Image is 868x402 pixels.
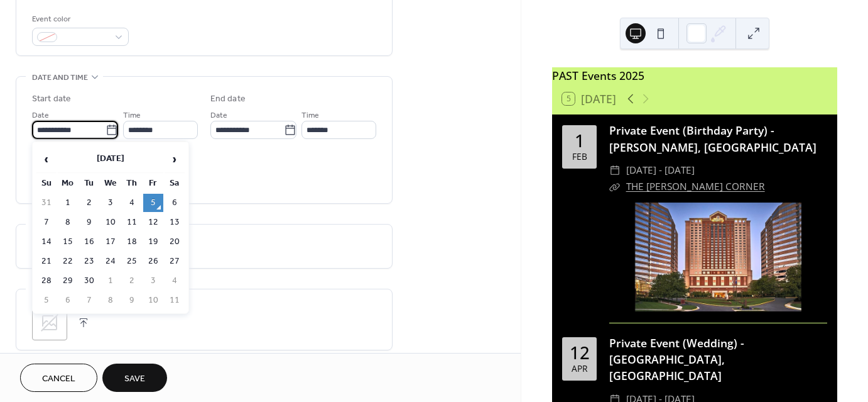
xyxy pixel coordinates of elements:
[100,252,121,271] td: 24
[143,233,163,251] td: 19
[165,272,185,290] td: 4
[570,344,590,362] div: 12
[58,233,78,251] td: 15
[36,291,57,310] td: 5
[143,252,163,271] td: 26
[79,252,99,271] td: 23
[143,174,163,193] th: Fr
[32,13,126,26] div: Event color
[58,291,78,310] td: 6
[102,364,167,392] button: Save
[122,252,142,271] td: 25
[609,335,744,384] a: Private Event (Wedding) - [GEOGRAPHIC_DATA], [GEOGRAPHIC_DATA]
[626,180,765,193] a: THE [PERSON_NAME] CORNER
[165,213,185,232] td: 13
[20,364,97,392] button: Cancel
[58,146,163,173] th: [DATE]
[100,291,121,310] td: 8
[143,291,163,310] td: 10
[37,147,56,172] span: ‹
[32,92,71,106] div: Start date
[609,162,621,179] div: ​
[301,109,319,122] span: Time
[210,92,246,106] div: End date
[165,174,185,193] th: Sa
[165,252,185,271] td: 27
[165,291,185,310] td: 11
[100,194,121,212] td: 3
[165,233,185,251] td: 20
[100,272,121,290] td: 1
[609,123,816,154] a: Private Event (Birthday Party) - [PERSON_NAME], [GEOGRAPHIC_DATA]
[79,233,99,251] td: 16
[122,233,142,251] td: 18
[122,272,142,290] td: 2
[32,305,67,340] div: ;
[165,147,184,172] span: ›
[122,174,142,193] th: Th
[32,109,49,122] span: Date
[626,162,695,179] span: [DATE] - [DATE]
[79,194,99,212] td: 2
[122,213,142,232] td: 11
[143,213,163,232] td: 12
[79,213,99,232] td: 9
[42,372,75,386] span: Cancel
[58,252,78,271] td: 22
[572,364,587,373] div: Apr
[575,132,585,150] div: 1
[100,213,121,232] td: 10
[552,67,837,84] div: PAST Events 2025
[122,194,142,212] td: 4
[36,194,57,212] td: 31
[210,109,227,122] span: Date
[143,194,163,212] td: 5
[36,272,57,290] td: 28
[58,213,78,232] td: 8
[58,174,78,193] th: Mo
[32,71,88,84] span: Date and time
[572,152,587,161] div: Feb
[100,233,121,251] td: 17
[79,291,99,310] td: 7
[36,174,57,193] th: Su
[100,174,121,193] th: We
[609,179,621,195] div: ​
[36,252,57,271] td: 21
[143,272,163,290] td: 3
[122,291,142,310] td: 9
[123,109,141,122] span: Time
[58,272,78,290] td: 29
[36,213,57,232] td: 7
[79,272,99,290] td: 30
[36,233,57,251] td: 14
[124,372,145,386] span: Save
[79,174,99,193] th: Tu
[58,194,78,212] td: 1
[165,194,185,212] td: 6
